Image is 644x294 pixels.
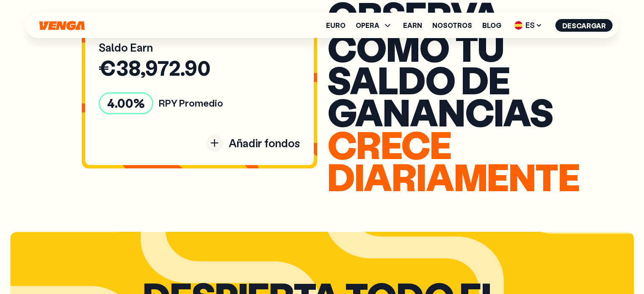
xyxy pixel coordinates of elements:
[364,151,392,201] span: a
[488,55,510,104] span: e
[327,55,350,104] span: s
[356,22,379,29] span: OPERA
[107,95,133,111] span: 4.00
[503,87,530,136] span: a
[354,151,364,201] span: i
[326,22,345,29] a: Euro
[229,136,300,150] span: Añadir fondos
[378,55,398,104] span: l
[416,151,426,201] span: i
[383,87,410,136] span: n
[438,87,464,136] span: n
[356,119,381,169] span: r
[327,119,356,169] span: c
[381,119,401,169] span: e
[556,19,613,32] button: Descargar
[99,40,300,55] p: Saldo Earn
[461,55,488,104] span: d
[425,55,455,104] span: o
[478,22,503,71] span: u
[426,151,454,201] span: a
[535,151,558,201] span: t
[410,87,438,136] span: a
[350,55,378,104] span: a
[487,151,509,201] span: e
[356,22,386,71] span: ó
[327,22,356,71] span: c
[514,21,523,30] img: flag-es
[509,151,535,201] span: n
[494,87,503,136] span: i
[401,119,430,169] span: c
[419,22,449,71] span: o
[454,151,487,201] span: m
[465,87,494,136] span: c
[99,58,300,78] p: €
[482,22,501,29] a: Blog
[430,119,451,169] span: e
[455,22,478,71] span: t
[386,22,419,71] span: m
[99,92,153,114] div: %
[432,22,472,29] a: Nosotros
[356,20,393,30] span: OPERA
[403,22,422,29] a: Earn
[327,151,354,201] span: d
[558,151,580,201] span: e
[327,87,355,136] span: g
[511,19,545,32] span: ES
[398,55,425,104] span: d
[530,87,553,136] span: s
[392,151,416,201] span: r
[116,54,210,81] span: 38,972.90
[355,87,383,136] span: a
[159,97,223,110] span: RPY Promedio
[39,21,86,30] svg: Inicio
